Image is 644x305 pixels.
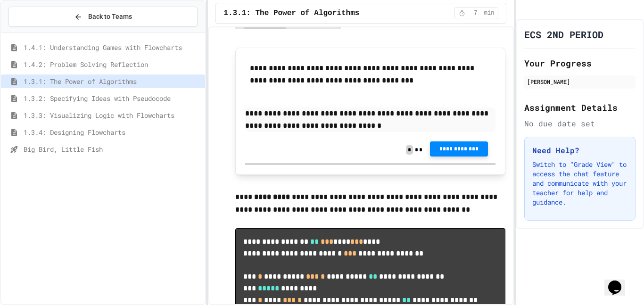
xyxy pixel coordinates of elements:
h2: Your Progress [524,57,636,70]
h2: Assignment Details [524,101,636,114]
span: 1.3.3: Visualizing Logic with Flowcharts [24,110,201,120]
span: 1.3.1: The Power of Algorithms [223,8,359,19]
h3: Need Help? [532,145,627,156]
span: 1.4.1: Understanding Games with Flowcharts [24,42,201,52]
div: No due date set [524,118,636,129]
span: 1.4.2: Problem Solving Reflection [24,59,201,69]
span: 1.3.1: The Power of Algorithms [24,76,201,86]
iframe: chat widget [604,267,635,296]
span: min [484,9,495,17]
h1: ECS 2ND PERIOD [524,28,603,41]
p: Switch to "Grade View" to access the chat feature and communicate with your teacher for help and ... [532,160,627,207]
span: Big Bird, Little Fish [24,144,201,154]
div: [PERSON_NAME] [527,77,633,86]
button: Back to Teams [8,7,198,27]
span: 1.3.4: Designing Flowcharts [24,127,201,137]
span: 1.3.2: Specifying Ideas with Pseudocode [24,93,201,103]
span: 7 [468,9,483,17]
span: Back to Teams [88,12,132,22]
